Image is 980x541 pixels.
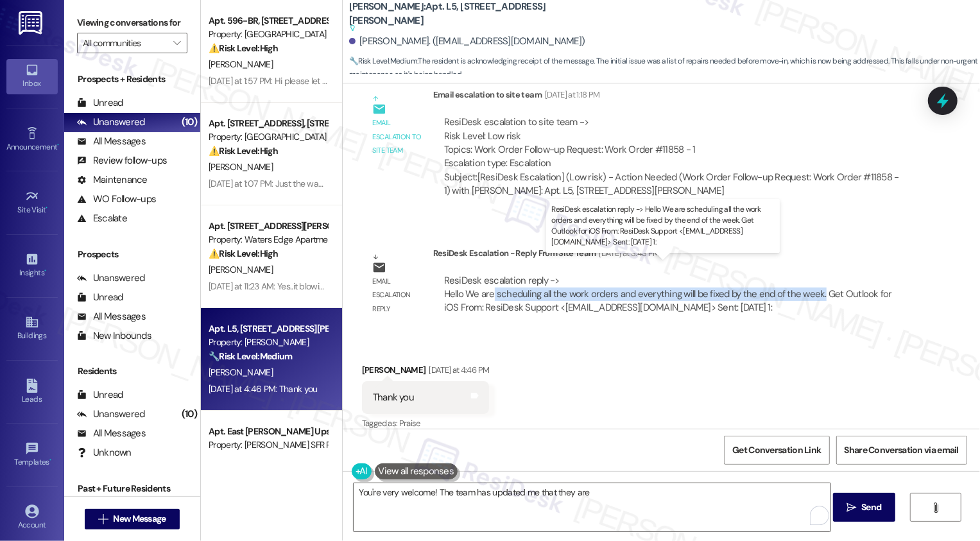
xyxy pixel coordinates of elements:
div: Unanswered [77,408,145,421]
i:  [931,502,940,513]
span: • [49,456,51,465]
div: All Messages [77,135,146,148]
a: Inbox [6,59,58,94]
div: [DATE] at 1:57 PM: Hi please let me know. I have submitted another request. I only have one toile... [209,75,672,87]
span: • [46,203,48,212]
span: Send [861,501,881,514]
div: Escalate [77,212,127,225]
span: [PERSON_NAME] [209,161,273,173]
div: Prospects + Residents [64,73,200,86]
div: Apt. L5, [STREET_ADDRESS][PERSON_NAME] [209,322,327,336]
div: Thank you [373,391,414,404]
span: [PERSON_NAME] [209,366,273,378]
div: WO Follow-ups [77,193,156,206]
div: ResiDesk Escalation - Reply From Site Team [433,246,916,264]
button: Get Conversation Link [724,436,829,465]
span: • [44,266,46,275]
div: [DATE] at 3:43 PM [596,246,660,260]
div: Review follow-ups [77,154,167,167]
div: Apt. East [PERSON_NAME] Upstairs, 1870 & [STREET_ADDRESS][PERSON_NAME] [209,425,327,438]
div: [DATE] at 4:46 PM [426,363,489,377]
div: [DATE] at 4:46 PM: Thank you [209,383,317,395]
span: : The resident is acknowledging receipt of the message. The initial issue was a list of repairs n... [349,55,980,82]
span: • [57,141,59,150]
i:  [847,502,856,513]
div: Unanswered [77,116,145,129]
div: Property: [GEOGRAPHIC_DATA] [209,130,327,144]
div: Email escalation to site team [372,116,422,157]
div: (10) [178,112,200,132]
div: Residents [64,365,200,378]
button: New Message [85,509,180,529]
div: [PERSON_NAME] [362,363,490,381]
span: Get Conversation Link [732,443,821,457]
div: Email escalation reply [372,275,422,316]
input: All communities [83,33,167,53]
strong: 🔧 Risk Level: Medium [349,56,417,66]
div: Unread [77,96,123,110]
div: Maintenance [77,173,148,187]
span: [PERSON_NAME] [209,58,273,70]
div: Apt. [STREET_ADDRESS], [STREET_ADDRESS] [209,117,327,130]
div: Tagged as: [362,414,490,433]
p: ResiDesk escalation reply -> Hello We are scheduling all the work orders and everything will be f... [551,204,775,248]
div: Past + Future Residents [64,482,200,495]
button: Send [833,493,895,522]
img: ResiDesk Logo [19,11,45,35]
div: Prospects [64,248,200,261]
div: Unread [77,388,123,402]
span: Praise [399,418,420,429]
div: Email escalation to site team [433,88,916,106]
strong: 🔧 Risk Level: Medium [209,350,292,362]
div: Unknown [77,446,132,459]
div: Apt. 596-BR, [STREET_ADDRESS] [209,14,327,28]
div: Property: [PERSON_NAME] [209,336,327,349]
div: (10) [178,404,200,424]
div: Property: [GEOGRAPHIC_DATA] [209,28,327,41]
span: Share Conversation via email [845,443,959,457]
a: Leads [6,375,58,409]
div: ResiDesk escalation to site team -> Risk Level: Low risk Topics: Work Order Follow-up Request: Wo... [444,116,906,171]
a: Account [6,501,58,535]
div: ResiDesk escalation reply -> Hello We are scheduling all the work orders and everything will be f... [444,274,892,314]
a: Buildings [6,311,58,346]
div: Unanswered [77,271,145,285]
button: Share Conversation via email [836,436,967,465]
div: New Inbounds [77,329,151,343]
div: Subject: [ResiDesk Escalation] (Low risk) - Action Needed (Work Order Follow-up Request: Work Ord... [444,171,906,198]
strong: ⚠️ Risk Level: High [209,145,278,157]
a: Site Visit • [6,185,58,220]
div: [DATE] at 1:18 PM [542,88,600,101]
div: Apt. [STREET_ADDRESS][PERSON_NAME] [209,219,327,233]
div: All Messages [77,427,146,440]
div: Property: Waters Edge Apartments [209,233,327,246]
div: Property: [PERSON_NAME] SFR Portfolio [209,438,327,452]
span: New Message [113,512,166,526]
div: All Messages [77,310,146,323]
i:  [98,514,108,524]
label: Viewing conversations for [77,13,187,33]
strong: ⚠️ Risk Level: High [209,248,278,259]
a: Insights • [6,248,58,283]
div: Unread [77,291,123,304]
i:  [173,38,180,48]
div: [DATE] at 1:07 PM: Just the way the back porch look.And I'm seeing roaches [209,178,486,189]
strong: ⚠️ Risk Level: High [209,42,278,54]
span: [PERSON_NAME] [209,264,273,275]
textarea: To enrich screen reader interactions, please activate Accessibility in Grammarly extension settings [354,483,830,531]
a: Templates • [6,438,58,472]
div: [PERSON_NAME]. ([EMAIL_ADDRESS][DOMAIN_NAME]) [349,35,585,48]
